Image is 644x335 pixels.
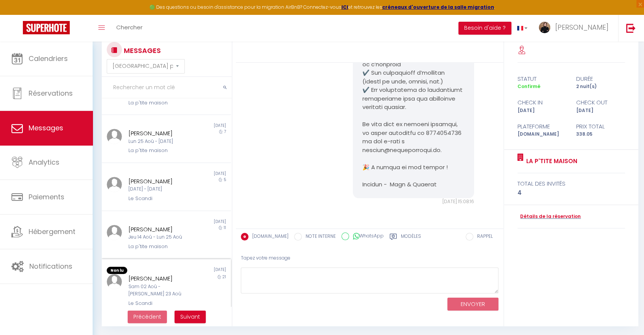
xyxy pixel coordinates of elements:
[513,98,571,107] div: check in
[513,74,571,83] div: statut
[107,274,122,289] img: ...
[571,98,630,107] div: check out
[128,225,194,234] div: [PERSON_NAME]
[513,107,571,114] div: [DATE]
[128,177,194,186] div: [PERSON_NAME]
[107,267,127,274] span: Non lu
[555,22,609,32] span: [PERSON_NAME]
[128,129,194,138] div: [PERSON_NAME]
[107,129,122,144] img: ...
[513,122,571,131] div: Plateforme
[128,195,194,202] div: Le Scandi
[517,83,540,90] span: Confirmé
[224,225,226,231] span: 11
[107,225,122,240] img: ...
[128,283,194,298] div: Sam 02 Aoû - [PERSON_NAME] 23 Aoû
[128,234,194,241] div: Jeu 14 Aoû - Lun 25 Aoû
[29,227,75,236] span: Hébergement
[29,88,73,98] span: Réservations
[128,147,194,154] div: La p'tite maison
[513,131,571,138] div: [DOMAIN_NAME]
[447,298,498,311] button: ENVOYER
[224,129,226,135] span: 7
[23,21,70,34] img: Super Booking
[517,179,625,188] div: total des invités
[302,233,336,241] label: NOTE INTERNE
[341,4,348,10] a: ICI
[401,233,421,242] label: Modèles
[241,249,498,268] div: Tapez votre message
[122,42,161,59] h3: MESSAGES
[524,157,577,166] a: La p'tite maison
[223,274,226,280] span: 21
[612,301,638,329] iframe: Chat
[167,219,231,225] div: [DATE]
[571,74,630,83] div: durée
[571,131,630,138] div: 338.05
[133,313,161,321] span: Précédent
[458,22,511,35] button: Besoin d'aide ?
[167,171,231,177] div: [DATE]
[111,15,148,42] a: Chercher
[167,267,231,274] div: [DATE]
[626,23,636,33] img: logout
[517,213,581,220] a: Détails de la réservation
[29,54,68,63] span: Calendriers
[128,99,194,107] div: La p'tite maison
[571,83,630,90] div: 2 nuit(s)
[248,233,288,241] label: [DOMAIN_NAME]
[224,177,226,183] span: 5
[128,243,194,250] div: La p'tite maison
[6,3,29,26] button: Ouvrir le widget de chat LiveChat
[571,107,630,114] div: [DATE]
[29,192,64,202] span: Paiements
[128,186,194,193] div: [DATE] - [DATE]
[353,198,474,205] div: [DATE] 15:08:16
[175,311,206,324] button: Next
[128,311,167,324] button: Previous
[539,22,550,33] img: ...
[102,77,232,98] input: Rechercher un mot clé
[473,233,493,241] label: RAPPEL
[571,122,630,131] div: Prix total
[517,188,625,197] div: 4
[128,138,194,145] div: Lun 25 Aoû - [DATE]
[382,4,494,10] a: créneaux d'ouverture de la salle migration
[116,23,143,31] span: Chercher
[29,261,72,271] span: Notifications
[167,123,231,129] div: [DATE]
[29,123,63,133] span: Messages
[533,15,618,42] a: ... [PERSON_NAME]
[107,177,122,192] img: ...
[29,157,59,167] span: Analytics
[349,232,384,241] label: WhatsApp
[180,313,200,321] span: Suivant
[128,300,194,307] div: Le Scandi
[128,274,194,283] div: [PERSON_NAME]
